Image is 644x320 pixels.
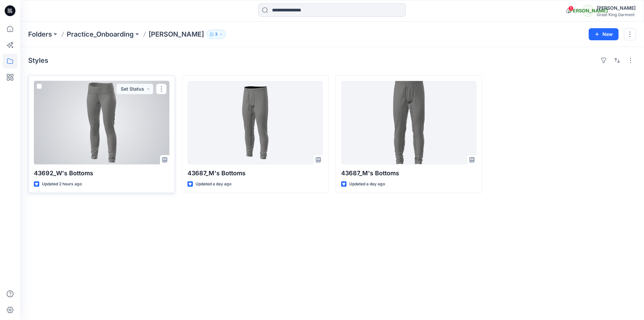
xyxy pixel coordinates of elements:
a: 43692_W's Bottoms [34,81,169,165]
h4: Styles [28,56,48,64]
a: 43687_M's Bottoms [187,81,323,165]
p: 43687_M's Bottoms [341,169,477,178]
div: [PERSON_NAME] [582,5,594,17]
span: 1 [568,6,574,11]
p: 43692_W's Bottoms [34,169,169,178]
a: Practice_Onboarding [67,30,134,39]
div: [PERSON_NAME] [597,4,636,12]
p: 43687_M's Bottoms [187,169,323,178]
a: Folders [28,30,52,39]
p: Updated 2 hours ago [42,181,82,188]
a: 43687_M's Bottoms [341,81,477,165]
button: New [589,28,619,40]
p: Updated a day ago [349,181,385,188]
div: Great King Garment [597,12,636,17]
p: 3 [215,31,218,38]
button: 3 [207,30,226,39]
p: Updated a day ago [196,181,231,188]
p: [PERSON_NAME] [149,30,204,39]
